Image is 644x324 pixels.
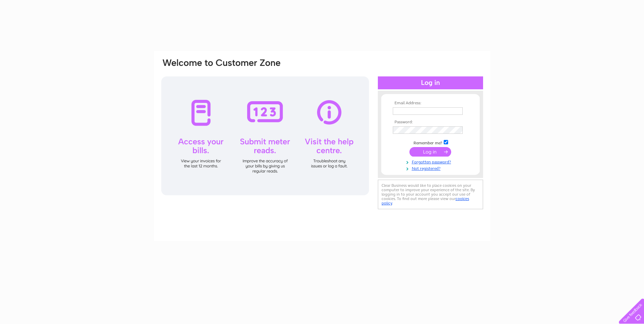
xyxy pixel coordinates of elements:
[382,196,469,205] a: cookies policy
[391,139,470,146] td: Remember me?
[409,147,451,157] input: Submit
[378,180,483,209] div: Clear Business would like to place cookies on your computer to improve your experience of the sit...
[391,101,470,106] th: Email Address:
[393,158,470,165] a: Forgotten password?
[391,120,470,125] th: Password:
[393,165,470,171] a: Not registered?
